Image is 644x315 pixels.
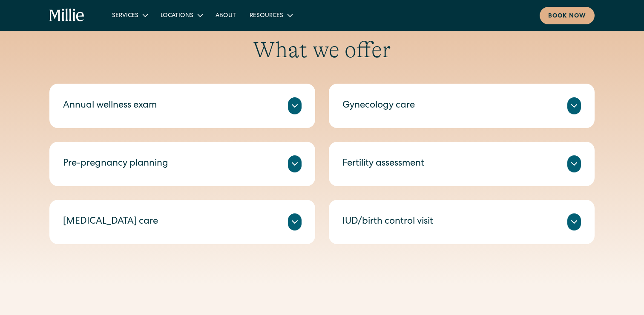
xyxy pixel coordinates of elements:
[49,37,595,63] h2: What we offer
[342,99,415,113] div: Gynecology care
[63,99,157,113] div: Annual wellness exam
[63,215,158,229] div: [MEDICAL_DATA] care
[112,12,138,20] div: Services
[342,215,433,229] div: IUD/birth control visit
[154,8,209,22] div: Locations
[243,8,299,22] div: Resources
[250,12,283,20] div: Resources
[105,8,154,22] div: Services
[49,9,85,22] a: home
[342,157,424,171] div: Fertility assessment
[63,157,168,171] div: Pre-pregnancy planning
[161,12,193,20] div: Locations
[540,7,595,24] a: Book now
[209,8,243,22] a: About
[548,12,586,21] div: Book now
